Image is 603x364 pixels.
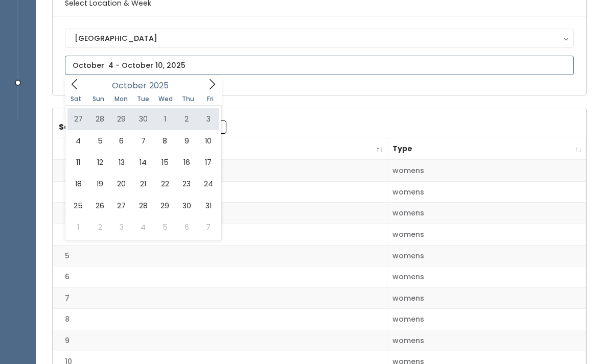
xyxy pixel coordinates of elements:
span: October 17, 2025 [197,152,219,173]
span: Fri [199,96,222,102]
input: October 4 - October 10, 2025 [65,56,574,75]
td: womens [387,160,586,181]
span: Wed [154,96,177,102]
span: Mon [110,96,132,102]
th: Type: activate to sort column ascending [387,138,586,160]
span: October 3, 2025 [197,108,219,130]
span: October 22, 2025 [154,173,176,195]
span: October 31, 2025 [197,195,219,216]
td: womens [387,224,586,246]
span: October 1, 2025 [154,108,176,130]
span: Thu [177,96,199,102]
span: October 15, 2025 [154,152,176,173]
span: November 3, 2025 [111,216,132,238]
span: October 20, 2025 [111,173,132,195]
span: October 12, 2025 [89,152,110,173]
span: October 11, 2025 [67,152,89,173]
td: 3 [53,203,387,224]
span: October 27, 2025 [111,195,132,216]
span: October 29, 2025 [154,195,176,216]
span: November 1, 2025 [67,216,89,238]
td: womens [387,330,586,351]
td: womens [387,203,586,224]
td: 6 [53,266,387,288]
span: October 6, 2025 [111,130,132,152]
span: October 10, 2025 [197,130,219,152]
span: October 25, 2025 [67,195,89,216]
span: September 29, 2025 [111,108,132,130]
td: 9 [53,330,387,351]
input: Year [147,79,177,92]
span: October 24, 2025 [197,173,219,195]
span: October 16, 2025 [176,152,197,173]
span: October 13, 2025 [111,152,132,173]
label: Search: [59,120,226,134]
span: November 4, 2025 [132,216,154,238]
span: October 4, 2025 [67,130,89,152]
span: October 18, 2025 [67,173,89,195]
span: October 14, 2025 [132,152,154,173]
td: womens [387,266,586,288]
span: October 2, 2025 [176,108,197,130]
span: November 6, 2025 [176,216,197,238]
td: 4 [53,224,387,246]
td: 1 [53,160,387,181]
td: 7 [53,287,387,309]
td: 8 [53,309,387,330]
span: Tue [132,96,154,102]
span: November 2, 2025 [89,216,110,238]
span: October 30, 2025 [176,195,197,216]
span: October 7, 2025 [132,130,154,152]
td: 5 [53,245,387,266]
th: Booth Number: activate to sort column descending [53,138,387,160]
td: 2 [53,181,387,203]
span: October 26, 2025 [89,195,110,216]
td: womens [387,309,586,330]
span: October 23, 2025 [176,173,197,195]
span: October 28, 2025 [132,195,154,216]
span: October 9, 2025 [176,130,197,152]
span: Sun [87,96,110,102]
span: October 19, 2025 [89,173,110,195]
span: October [112,82,147,90]
span: September 30, 2025 [132,108,154,130]
span: November 5, 2025 [154,216,176,238]
span: September 28, 2025 [89,108,110,130]
span: October 21, 2025 [132,173,154,195]
td: womens [387,245,586,266]
span: Sat [65,96,87,102]
span: November 7, 2025 [197,216,219,238]
span: October 5, 2025 [89,130,110,152]
span: September 27, 2025 [67,108,89,130]
div: [GEOGRAPHIC_DATA] [75,33,564,44]
td: womens [387,181,586,203]
button: [GEOGRAPHIC_DATA] [65,29,574,48]
span: October 8, 2025 [154,130,176,152]
td: womens [387,287,586,309]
